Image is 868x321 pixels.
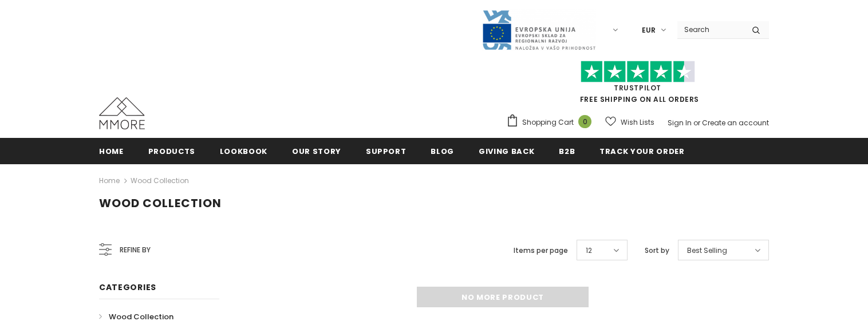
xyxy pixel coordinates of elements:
[431,138,454,164] a: Blog
[693,118,700,128] span: or
[220,146,267,157] span: Lookbook
[506,114,597,131] a: Shopping Cart 0
[514,245,568,256] label: Items per page
[668,118,692,128] a: Sign In
[148,146,195,157] span: Products
[99,138,124,164] a: Home
[99,146,124,157] span: Home
[645,245,669,256] label: Sort by
[687,245,727,256] span: Best Selling
[586,245,592,256] span: 12
[479,146,534,157] span: Giving back
[605,112,654,132] a: Wish Lists
[578,115,591,128] span: 0
[482,25,596,34] a: Javni Razpis
[642,25,656,36] span: EUR
[120,244,151,256] span: Refine by
[599,146,684,157] span: Track your order
[479,138,534,164] a: Giving back
[366,138,407,164] a: support
[621,117,654,128] span: Wish Lists
[559,138,575,164] a: B2B
[522,117,574,128] span: Shopping Cart
[581,61,695,83] img: Trust Pilot Stars
[99,97,145,129] img: MMORE Cases
[148,138,195,164] a: Products
[677,21,743,38] input: Search Site
[702,118,769,128] a: Create an account
[431,146,454,157] span: Blog
[366,146,407,157] span: support
[99,282,156,293] span: Categories
[292,146,341,157] span: Our Story
[292,138,341,164] a: Our Story
[482,9,596,51] img: Javni Razpis
[131,176,189,185] a: Wood Collection
[559,146,575,157] span: B2B
[599,138,684,164] a: Track your order
[614,83,661,93] a: Trustpilot
[506,66,769,104] span: FREE SHIPPING ON ALL ORDERS
[99,195,222,211] span: Wood Collection
[99,174,120,188] a: Home
[220,138,267,164] a: Lookbook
